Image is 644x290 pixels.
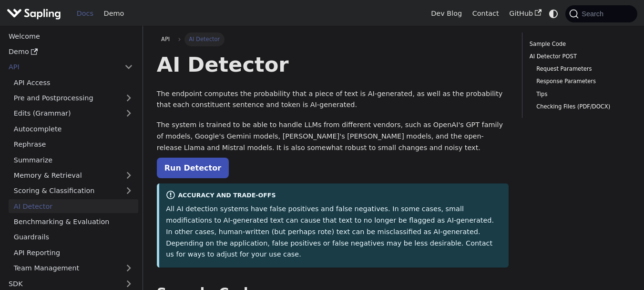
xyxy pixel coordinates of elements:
a: Docs [72,6,99,21]
a: Sample Code [530,40,627,49]
a: Memory & Retrieval [9,169,138,183]
span: Search [579,10,609,18]
p: The system is trained to be able to handle LLMs from different vendors, such as OpenAI's GPT fami... [157,119,509,153]
a: Rephrase [9,138,138,151]
p: All AI detection systems have false positives and false negatives. In some cases, small modificat... [166,204,501,260]
a: Pre and Postprocessing [9,91,138,105]
a: Run Detector [157,158,229,178]
a: API [157,32,174,46]
a: Sapling.aiSapling.ai [7,7,64,21]
a: Tips [536,90,624,99]
a: Request Parameters [536,64,624,74]
a: Demo [3,45,138,59]
button: Collapse sidebar category 'API' [119,60,138,74]
img: Sapling.ai [7,7,61,21]
a: Scoring & Classification [9,184,138,198]
a: Autocomplete [9,122,138,136]
h1: AI Detector [157,52,509,77]
span: AI Detector [184,32,225,46]
a: Benchmarking & Evaluation [9,215,138,229]
a: Summarize [9,153,138,167]
a: Edits (Grammar) [9,107,138,120]
a: Team Management [9,261,138,275]
a: AI Detector [9,199,138,213]
p: The endpoint computes the probability that a piece of text is AI-generated, as well as the probab... [157,88,509,111]
a: Welcome [3,29,138,43]
a: Dev Blog [426,6,467,21]
a: API [3,60,119,74]
button: Switch between dark and light mode (currently system mode) [547,7,561,21]
a: API Reporting [9,246,138,259]
a: Contact [467,6,504,21]
span: API [161,36,170,43]
a: Response Parameters [536,77,624,86]
a: Guardrails [9,230,138,244]
a: Demo [99,6,129,21]
a: API Access [9,75,138,89]
a: GitHub [504,6,546,21]
a: Checking Files (PDF/DOCX) [536,102,624,111]
nav: Breadcrumbs [157,32,509,46]
div: Accuracy and Trade-offs [166,190,501,202]
button: Search (Command+K) [565,5,637,22]
a: AI Detector POST [530,52,627,61]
